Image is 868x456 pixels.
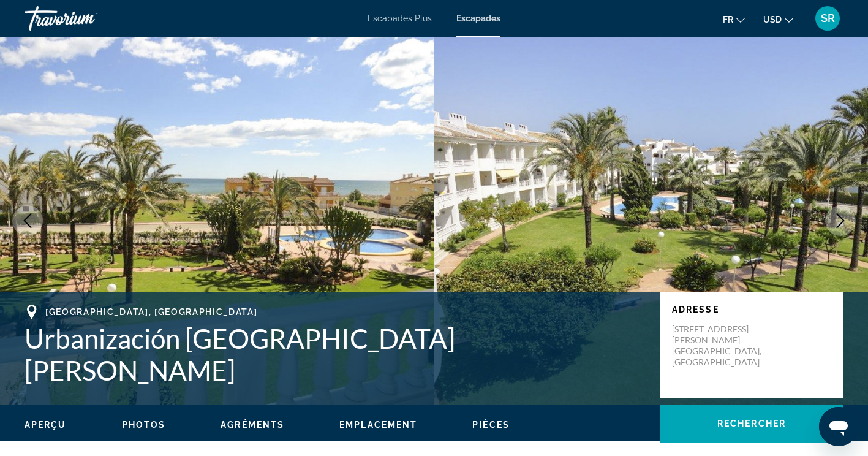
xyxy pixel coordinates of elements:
button: Pièces [472,419,510,430]
button: Rechercher [660,405,843,443]
span: Agréments [221,420,284,430]
span: USD [763,15,782,25]
a: Escapades [456,13,500,23]
a: Escapades Plus [368,13,432,23]
h1: Urbanización [GEOGRAPHIC_DATA][PERSON_NAME] [25,322,647,386]
button: Menu utilisateur [812,6,843,31]
span: [GEOGRAPHIC_DATA], [GEOGRAPHIC_DATA] [45,307,257,317]
button: Aperçu [25,419,67,430]
span: Rechercher [717,419,786,428]
button: Emplacement [339,419,417,430]
button: Agréments [221,419,284,430]
button: Photos [122,419,166,430]
button: Image suivante [825,205,856,236]
span: Emplacement [339,420,417,430]
button: Changer la langue [723,10,745,28]
span: Fr [723,15,733,25]
button: Image précédente [12,205,43,236]
p: Adresse [672,305,831,314]
span: SR [821,12,835,25]
button: Changer de devise [763,10,793,28]
span: Photos [122,420,166,430]
iframe: Bouton de lancement de la fenêtre de messagerie [819,407,858,446]
span: Pièces [472,420,510,430]
p: [STREET_ADDRESS][PERSON_NAME] [GEOGRAPHIC_DATA], [GEOGRAPHIC_DATA] [672,324,770,368]
span: Aperçu [25,420,67,430]
a: Travorium [25,2,147,34]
